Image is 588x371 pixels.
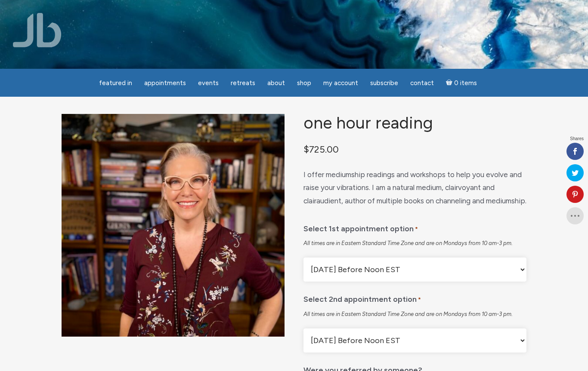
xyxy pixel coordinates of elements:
a: Events [193,75,224,92]
span: 0 items [454,80,477,86]
span: Appointments [144,79,186,87]
span: featured in [99,79,132,87]
a: Contact [405,75,439,92]
a: Shop [292,75,316,92]
label: Select 1st appointment option [303,218,418,236]
span: My Account [323,79,358,87]
div: All times are in Eastern Standard Time Zone and are on Mondays from 10 am-3 pm. [303,239,526,247]
a: My Account [318,75,363,92]
a: Subscribe [365,75,403,92]
a: Appointments [139,75,191,92]
a: About [262,75,290,92]
span: About [267,79,285,87]
span: Contact [410,79,434,87]
span: Shares [570,137,584,141]
a: Retreats [226,75,260,92]
label: Select 2nd appointment option [303,288,421,307]
span: $ [303,144,309,155]
h1: One Hour Reading [303,114,526,132]
a: featured in [94,75,137,92]
div: All times are in Eastern Standard Time Zone and are on Mondays from 10 am-3 pm. [303,310,526,318]
i: Cart [446,79,454,87]
span: Events [198,79,219,87]
bdi: 725.00 [303,144,339,155]
span: Subscribe [370,79,398,87]
span: Retreats [231,79,255,87]
span: I offer mediumship readings and workshops to help you evolve and raise your vibrations. I am a na... [303,170,526,205]
a: Cart0 items [441,74,482,92]
img: One Hour Reading [62,114,285,337]
img: Jamie Butler. The Everyday Medium [13,13,62,47]
span: Shop [297,79,311,87]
